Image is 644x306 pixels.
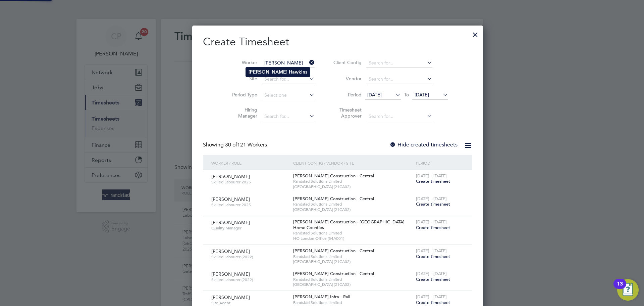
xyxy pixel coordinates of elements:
span: Randstad Solutions Limited [293,230,413,236]
span: [PERSON_NAME] [211,271,250,277]
span: [PERSON_NAME] [211,173,250,179]
label: Period [331,92,362,98]
span: Randstad Solutions Limited [293,202,413,207]
span: Create timesheet [416,178,450,184]
span: [PERSON_NAME] [211,294,250,300]
span: [DATE] [415,92,429,98]
span: Skilled Labourer (2022) [211,277,288,282]
span: Randstad Solutions Limited [293,179,413,184]
span: [PERSON_NAME] Construction - [GEOGRAPHIC_DATA] Home Counties [293,219,405,230]
label: Timesheet Approver [331,107,362,119]
label: Period Type [227,92,257,98]
span: Randstad Solutions Limited [293,300,413,305]
span: [DATE] - [DATE] [416,196,447,202]
div: Client Config / Vendor / Site [291,155,414,171]
span: [PERSON_NAME] [211,248,250,254]
input: Search for... [366,75,432,84]
span: [GEOGRAPHIC_DATA] (21CA02) [293,184,413,189]
span: [DATE] - [DATE] [416,271,447,276]
span: Randstad Solutions Limited [293,277,413,282]
span: Create timesheet [416,276,450,282]
input: Select one [262,91,315,100]
span: [PERSON_NAME] [211,219,250,225]
span: Create timesheet [416,300,450,305]
button: Open Resource Center, 13 new notifications [617,279,639,301]
span: Quality Manager [211,225,288,231]
input: Search for... [262,112,315,121]
label: Hiring Manager [227,107,257,119]
span: [DATE] - [DATE] [416,173,447,179]
span: To [402,90,411,99]
span: [GEOGRAPHIC_DATA] (21CA02) [293,207,413,212]
span: [PERSON_NAME] Construction - Central [293,248,374,254]
li: s [246,68,310,77]
span: [GEOGRAPHIC_DATA] (21CA02) [293,282,413,287]
span: [DATE] - [DATE] [416,219,447,225]
span: Randstad Solutions Limited [293,254,413,259]
div: Worker / Role [210,155,291,171]
input: Search for... [262,75,315,84]
input: Search for... [366,58,432,68]
div: Period [414,155,466,171]
label: Client Config [331,59,362,65]
span: 30 of [225,141,237,148]
span: [PERSON_NAME] [211,196,250,202]
input: Search for... [366,112,432,121]
div: 13 [617,284,623,293]
span: 121 Workers [225,141,267,148]
h2: Create Timesheet [203,35,472,49]
span: Skilled Labourer 2025 [211,179,288,185]
b: Hawkin [289,69,305,75]
span: [DATE] - [DATE] [416,248,447,254]
span: Create timesheet [416,201,450,207]
span: [PERSON_NAME] Construction - Central [293,196,374,202]
span: Skilled Labourer 2025 [211,202,288,208]
label: Site [227,76,257,82]
span: Skilled Labourer (2022) [211,254,288,260]
span: Create timesheet [416,254,450,259]
span: [PERSON_NAME] Construction - Central [293,271,374,276]
span: [DATE] [367,92,382,98]
span: Site Agent [211,300,288,306]
span: [GEOGRAPHIC_DATA] (21CA02) [293,259,413,264]
label: Worker [227,59,257,65]
span: [PERSON_NAME] Construction - Central [293,173,374,179]
label: Vendor [331,76,362,82]
span: [DATE] - [DATE] [416,294,447,300]
b: [PERSON_NAME] [249,69,287,75]
label: Hide created timesheets [389,141,458,148]
span: HO London Office (54A001) [293,236,413,241]
span: Create timesheet [416,225,450,230]
div: Showing [203,141,268,148]
span: [PERSON_NAME] Infra - Rail [293,294,350,300]
input: Search for... [262,58,315,68]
